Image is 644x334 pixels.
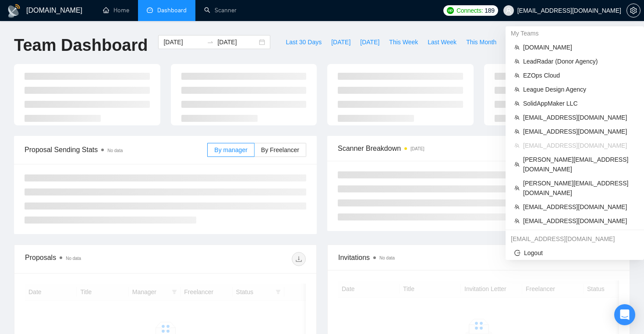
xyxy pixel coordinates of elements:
[523,57,635,66] span: LeadRadar (Donor Agency)
[379,256,395,260] span: No data
[423,35,461,49] button: Last Week
[338,252,619,263] span: Invitations
[514,185,520,191] span: team
[360,37,379,47] span: [DATE]
[217,37,257,47] input: End date
[163,37,203,47] input: Start date
[614,304,635,325] div: Open Intercom Messenger
[25,252,166,266] div: Proposals
[514,115,520,120] span: team
[626,7,640,14] a: setting
[384,35,423,49] button: This Week
[7,4,21,18] img: logo
[501,35,541,49] button: Last Month
[286,37,322,47] span: Last 30 Days
[14,35,148,56] h1: Team Dashboard
[66,256,81,261] span: No data
[466,37,496,47] span: This Month
[626,4,640,18] button: setting
[514,162,520,167] span: team
[281,35,326,49] button: Last 30 Days
[204,7,237,14] a: searchScanner
[523,85,635,94] span: League Design Agency
[214,146,247,153] span: By manager
[523,43,635,52] span: [DOMAIN_NAME]
[207,39,214,46] span: to
[506,7,512,14] span: user
[514,250,520,256] span: logout
[261,146,299,153] span: By Freelancer
[514,248,635,258] span: Logout
[514,101,520,106] span: team
[514,45,520,50] span: team
[410,146,424,151] time: [DATE]
[147,7,153,13] span: dashboard
[107,148,123,153] span: No data
[523,99,635,108] span: SolidAppMaker LLC
[331,37,350,47] span: [DATE]
[523,202,635,212] span: [EMAIL_ADDRESS][DOMAIN_NAME]
[627,7,640,14] span: setting
[523,141,635,150] span: [EMAIL_ADDRESS][DOMAIN_NAME]
[523,178,635,198] span: [PERSON_NAME][EMAIL_ADDRESS][DOMAIN_NAME]
[514,87,520,92] span: team
[389,37,418,47] span: This Week
[514,73,520,78] span: team
[514,143,520,148] span: team
[355,35,384,49] button: [DATE]
[157,7,187,14] span: Dashboard
[207,39,214,46] span: swap-right
[523,155,635,174] span: [PERSON_NAME][EMAIL_ADDRESS][DOMAIN_NAME]
[456,6,483,15] span: Connects:
[523,71,635,80] span: EZOps Cloud
[514,218,520,224] span: team
[326,35,355,49] button: [DATE]
[103,7,129,14] a: homeHome
[485,6,494,15] span: 189
[447,7,454,14] img: upwork-logo.png
[523,216,635,226] span: [EMAIL_ADDRESS][DOMAIN_NAME]
[25,144,207,155] span: Proposal Sending Stats
[514,204,520,210] span: team
[428,37,456,47] span: Last Week
[523,127,635,136] span: [EMAIL_ADDRESS][DOMAIN_NAME]
[461,35,501,49] button: This Month
[514,59,520,64] span: team
[338,143,619,154] span: Scanner Breakdown
[506,26,644,40] div: My Teams
[514,129,520,134] span: team
[506,232,644,246] div: sviatoslav@gigradar.io
[523,113,635,122] span: [EMAIL_ADDRESS][DOMAIN_NAME]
